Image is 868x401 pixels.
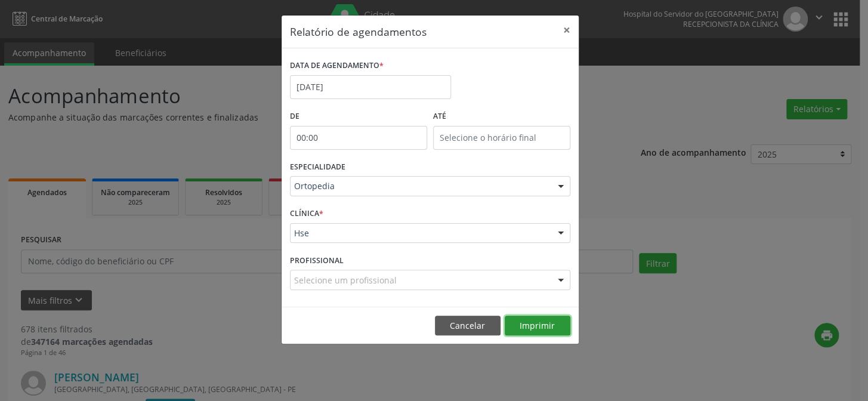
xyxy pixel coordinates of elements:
[505,316,570,336] button: Imprimir
[555,16,579,45] button: Close
[290,57,384,75] label: DATA DE AGENDAMENTO
[435,316,501,336] button: Cancelar
[294,227,546,239] span: Hse
[290,158,345,177] label: ESPECIALIDADE
[290,107,427,126] label: De
[290,251,344,270] label: PROFISSIONAL
[290,205,323,223] label: CLÍNICA
[290,126,427,150] input: Selecione o horário inicial
[433,107,570,126] label: ATÉ
[433,126,570,150] input: Selecione o horário final
[294,180,546,192] span: Ortopedia
[294,274,397,286] span: Selecione um profissional
[290,75,451,99] input: Selecione uma data ou intervalo
[290,24,427,39] h5: Relatório de agendamentos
